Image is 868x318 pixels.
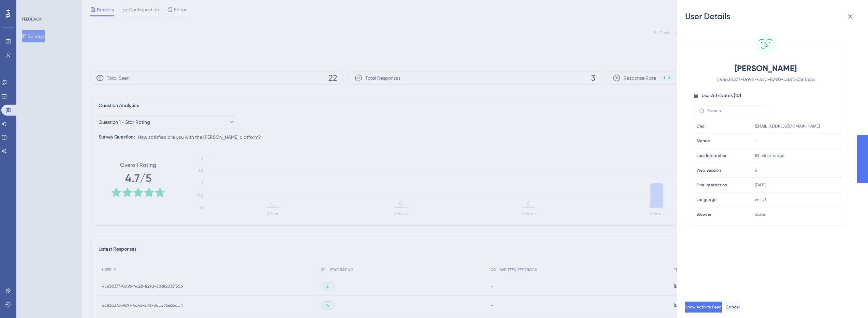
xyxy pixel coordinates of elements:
span: 5 [755,168,757,173]
input: Search [707,108,763,113]
span: Browser [696,212,711,217]
span: Email [696,123,707,129]
div: User Details [685,11,860,22]
span: User Attributes ( 10 ) [702,92,741,100]
span: Safari [755,212,766,217]
span: Cancel [726,304,740,310]
span: # 45e3d377-0a96-462d-8290-cddf2036f3bb [706,75,826,83]
span: Show Activity Feed [685,304,722,310]
button: Show Activity Feed [685,302,722,313]
span: - [755,138,757,144]
span: Language [696,197,717,202]
button: Cancel [726,302,740,313]
span: Signup [696,138,710,144]
time: 55 minutes ago [755,153,784,158]
span: [EMAIL_ADDRESS][DOMAIN_NAME] [755,123,820,129]
time: [DATE] [755,183,766,187]
span: [PERSON_NAME] [706,63,826,74]
iframe: UserGuiding AI Assistant Launcher [839,291,860,312]
span: First Interaction [696,182,727,188]
span: Last Interaction [696,153,727,158]
span: Web Session [696,168,721,173]
span: en-US [755,197,767,202]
